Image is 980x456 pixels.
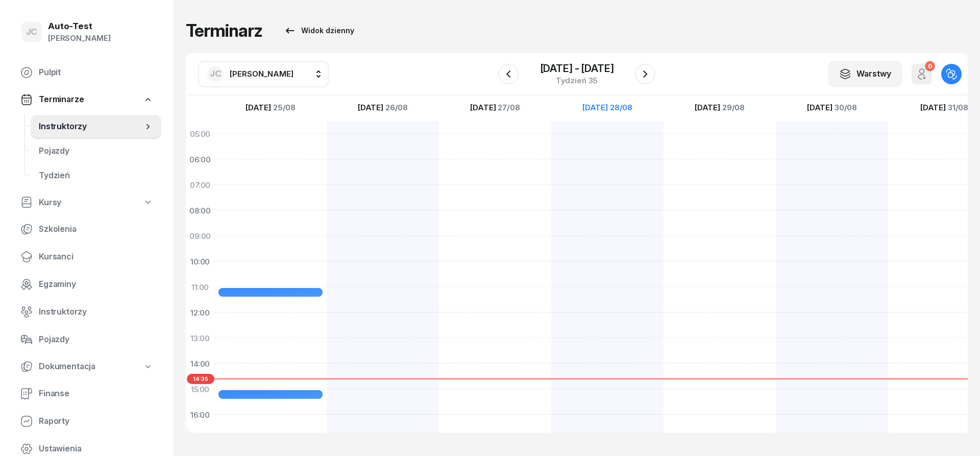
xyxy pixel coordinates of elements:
div: 11:00 [186,274,214,300]
span: Ustawienia [39,442,153,455]
span: [DATE] [470,104,496,111]
div: 0 [925,61,935,70]
span: [DATE] [358,104,383,111]
a: Kursy [12,191,161,214]
a: Pulpit [12,60,161,85]
a: Tydzień [31,163,161,188]
span: Pojazdy [39,145,153,158]
span: Instruktorzy [39,120,143,133]
button: Widok dzienny [275,20,363,41]
button: JC[PERSON_NAME] [198,61,329,87]
div: Widok dzienny [284,25,354,37]
span: Pulpit [39,66,153,79]
span: 29/08 [722,104,745,111]
div: 07:00 [186,172,214,198]
span: Kursanci [39,250,153,263]
span: 27/08 [498,104,520,111]
h1: Terminarz [186,21,262,40]
a: Egzaminy [12,272,161,297]
span: 25/08 [273,104,296,111]
a: Pojazdy [31,139,161,163]
div: 17:00 [186,427,214,453]
a: Finanse [12,381,161,406]
a: Raporty [12,409,161,434]
a: Instruktorzy [31,114,161,139]
span: 28/08 [610,104,632,111]
span: Dokumentacja [39,360,95,373]
span: JC [26,28,38,36]
span: Instruktorzy [39,305,153,319]
span: JC [210,69,222,78]
div: 12:00 [186,300,214,325]
div: 15:00 [186,376,214,402]
span: [DATE] [246,104,271,111]
button: Warstwy [828,61,902,87]
span: 14:35 [187,374,214,384]
span: 26/08 [385,104,408,111]
span: Pojazdy [39,333,153,346]
div: 06:00 [186,147,214,172]
span: - [575,63,579,74]
div: 09:00 [186,223,214,249]
a: Kursanci [12,245,161,269]
a: Pojazdy [12,327,161,352]
div: 14:00 [186,351,214,376]
span: Tydzień [39,169,153,182]
span: Raporty [39,415,153,428]
span: [PERSON_NAME] [230,69,293,79]
div: 13:00 [186,325,214,351]
a: Dokumentacja [12,355,161,378]
span: Terminarze [39,93,84,106]
div: Auto-Test [48,22,111,31]
div: 10:00 [186,249,214,274]
span: Szkolenia [39,223,153,236]
span: [DATE] [920,104,946,111]
a: Instruktorzy [12,300,161,324]
span: Finanse [39,387,153,400]
div: Tydzień 35 [540,77,614,84]
span: 30/08 [835,104,857,111]
span: Kursy [39,196,61,209]
div: 16:00 [186,402,214,427]
button: 0 [912,64,932,84]
span: 31/08 [948,104,968,111]
span: [DATE] [695,104,720,111]
div: 08:00 [186,198,214,223]
div: [DATE] [DATE] [540,63,614,74]
div: 05:00 [186,121,214,147]
a: Terminarze [12,88,161,111]
span: [DATE] [807,104,832,111]
span: Egzaminy [39,278,153,291]
span: [DATE] [582,104,608,111]
div: [PERSON_NAME] [48,32,111,45]
div: Warstwy [839,67,891,81]
a: Szkolenia [12,217,161,242]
